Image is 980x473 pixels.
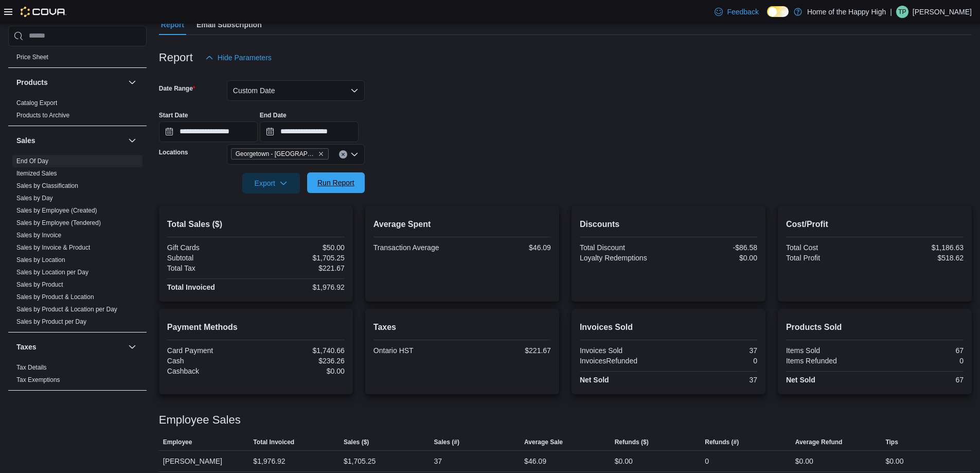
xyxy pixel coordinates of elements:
[710,2,762,22] a: Feedback
[16,244,90,251] a: Sales by Invoice & Product
[727,7,758,17] span: Feedback
[16,256,65,264] span: Sales by Location
[373,243,460,252] div: Transaction Average
[16,135,35,146] h3: Sales
[16,206,97,215] span: Sales by Employee (Created)
[16,293,94,301] a: Sales by Product & Location
[670,243,757,252] div: -$86.58
[16,207,97,214] a: Sales by Employee (Created)
[317,178,354,188] span: Run Report
[877,376,964,384] div: 67
[580,254,667,262] div: Loyalty Redemptions
[8,155,147,332] div: Sales
[464,243,551,252] div: $46.09
[161,14,184,35] span: Report
[167,283,215,291] strong: Total Invoiced
[16,169,57,178] span: Itemized Sales
[339,150,347,159] button: Clear input
[16,53,48,61] span: Price Sheet
[248,173,294,194] span: Export
[670,357,757,365] div: 0
[21,7,66,17] img: Cova
[885,438,898,446] span: Tips
[16,219,101,226] a: Sales by Employee (Tendered)
[16,376,60,383] a: Tax Exemptions
[16,363,47,372] span: Tax Details
[16,232,61,239] a: Sales by Invoice
[16,77,48,87] h3: Products
[16,99,57,107] span: Catalog Export
[16,157,48,165] a: End Of Day
[896,6,908,18] div: Tevin Paul
[16,195,53,202] a: Sales by Day
[159,111,188,119] label: Start Date
[434,455,442,467] div: 37
[126,134,138,147] button: Sales
[16,269,88,276] a: Sales by Location per Day
[253,438,294,446] span: Total Invoiced
[705,455,709,467] div: 0
[16,170,57,177] a: Itemized Sales
[16,182,78,190] span: Sales by Classification
[786,243,873,252] div: Total Cost
[167,264,254,272] div: Total Tax
[159,51,193,64] h3: Report
[795,438,843,446] span: Average Refund
[16,293,94,301] span: Sales by Product & Location
[786,321,964,334] h2: Products Sold
[16,182,78,189] a: Sales by Classification
[159,84,195,93] label: Date Range
[16,112,69,119] a: Products to Archive
[126,341,138,353] button: Taxes
[242,173,300,194] button: Export
[16,281,63,289] span: Sales by Product
[16,77,124,87] button: Products
[786,218,964,231] h2: Cost/Profit
[898,6,906,18] span: TP
[767,17,768,17] span: Dark Mode
[786,254,873,262] div: Total Profit
[16,364,47,371] a: Tax Details
[236,149,316,159] span: Georgetown - [GEOGRAPHIC_DATA] - Fire & Flower
[167,346,254,355] div: Card Payment
[258,243,345,252] div: $50.00
[16,306,117,313] a: Sales by Product & Location per Day
[8,361,147,390] div: Taxes
[16,194,53,202] span: Sales by Day
[580,321,757,334] h2: Invoices Sold
[373,346,460,355] div: Ontario HST
[580,376,609,384] strong: Net Sold
[877,346,964,355] div: 67
[167,254,254,262] div: Subtotal
[16,231,61,239] span: Sales by Invoice
[16,342,37,352] h3: Taxes
[258,283,345,291] div: $1,976.92
[16,376,60,384] span: Tax Exemptions
[258,367,345,375] div: $0.00
[373,218,551,231] h2: Average Spent
[227,80,365,101] button: Custom Date
[16,99,57,107] a: Catalog Export
[877,243,964,252] div: $1,186.63
[218,52,272,63] span: Hide Parameters
[159,121,258,142] input: Press the down key to open a popover containing a calendar.
[464,346,551,355] div: $221.67
[159,451,250,471] div: [PERSON_NAME]
[350,150,359,159] button: Open list of options
[16,281,63,288] a: Sales by Product
[231,148,329,160] span: Georgetown - Mountainview - Fire & Flower
[434,438,459,446] span: Sales (#)
[16,305,117,313] span: Sales by Product & Location per Day
[159,414,241,426] h3: Employee Sales
[16,318,86,325] a: Sales by Product per Day
[16,268,88,276] span: Sales by Location per Day
[615,438,649,446] span: Refunds ($)
[786,346,873,355] div: Items Sold
[807,6,886,18] p: Home of the Happy High
[16,111,69,119] span: Products to Archive
[163,438,192,446] span: Employee
[8,97,147,126] div: Products
[524,438,563,446] span: Average Sale
[580,357,667,365] div: InvoicesRefunded
[795,455,813,467] div: $0.00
